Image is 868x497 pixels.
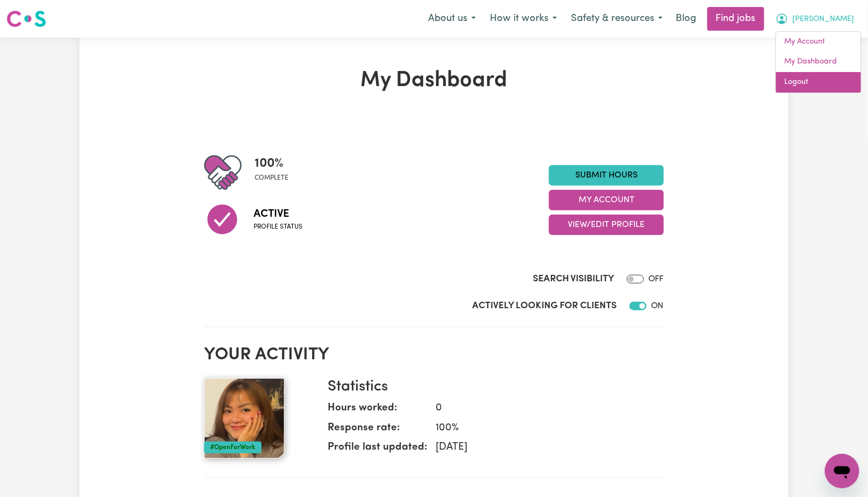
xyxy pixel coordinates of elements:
[776,32,861,52] a: My Account
[776,52,861,72] a: My Dashboard
[204,378,285,459] img: Your profile picture
[793,13,855,25] span: [PERSON_NAME]
[549,215,664,235] button: View/Edit Profile
[472,299,617,313] label: Actively Looking for Clients
[776,72,861,93] a: Logout
[6,9,46,29] img: Careseekers logo
[328,401,427,421] dt: Hours worked:
[549,190,664,210] button: My Account
[769,8,862,30] button: My Account
[328,421,427,441] dt: Response rate:
[254,206,302,222] span: Active
[549,165,664,186] a: Submit Hours
[255,173,288,183] span: complete
[776,31,862,93] div: My Account
[328,378,655,396] h3: Statistics
[427,421,655,436] dd: 100 %
[825,454,859,488] iframe: Button to launch messaging window
[254,222,302,232] span: Profile status
[651,302,664,310] span: ON
[255,154,288,173] span: 100 %
[427,440,655,456] dd: [DATE]
[6,6,46,31] a: Careseekers logo
[255,154,297,191] div: Profile completeness: 100%
[427,401,655,416] dd: 0
[707,7,764,31] a: Find jobs
[204,442,262,453] div: #OpenForWork
[533,272,614,286] label: Search Visibility
[564,8,670,30] button: Safety & resources
[421,8,483,30] button: About us
[204,345,664,365] h2: Your activity
[648,275,664,283] span: OFF
[670,7,703,31] a: Blog
[328,440,427,460] dt: Profile last updated:
[204,68,664,94] h1: My Dashboard
[483,8,564,30] button: How it works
